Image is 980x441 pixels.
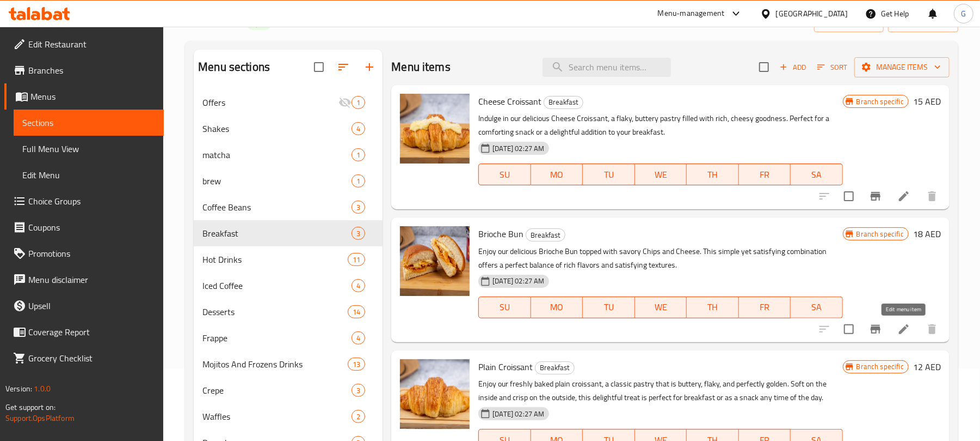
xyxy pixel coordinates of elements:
span: Breakfast [202,227,352,240]
span: Brioche Bun [478,226,523,242]
button: TH [687,297,739,318]
span: 3 [352,202,365,213]
span: 4 [352,333,365,343]
h2: Menu sections [198,59,270,75]
span: Branch specific [852,96,908,107]
span: Grocery Checklist [28,352,155,365]
button: TU [583,164,635,185]
h2: Menu items [391,59,451,75]
span: TU [587,167,631,183]
div: Crepe3 [194,377,383,403]
span: Select to update [837,318,860,341]
span: import [823,15,875,29]
div: items [352,122,365,135]
span: WE [639,167,683,183]
span: TU [587,299,631,315]
span: 1 [352,98,365,108]
span: 4 [352,281,365,291]
div: items [352,96,365,109]
span: [DATE] 02:27 AM [488,143,548,154]
span: Promotions [28,247,155,260]
a: Promotions [4,240,164,267]
p: Enjoy our delicious Brioche Bun topped with savory Chips and Cheese. This simple yet satisfying c... [478,245,842,272]
span: 13 [348,359,365,370]
span: Desserts [202,305,348,318]
span: SU [483,299,526,315]
span: Mojitos And Frozens Drinks [202,358,348,371]
span: Select all sections [307,56,330,78]
button: TH [687,164,739,185]
div: Iced Coffee4 [194,273,383,299]
a: Menu disclaimer [4,267,164,293]
span: Coffee Beans [202,201,352,214]
a: Full Menu View [14,136,164,162]
div: brew1 [194,168,383,194]
span: Coverage Report [28,325,155,339]
span: Coupons [28,221,155,234]
span: MO [535,299,579,315]
div: items [352,201,365,214]
button: Branch-specific-item [862,316,889,342]
button: SU [478,297,531,318]
div: Hot Drinks11 [194,246,383,273]
div: items [352,331,365,345]
span: Branch specific [852,229,908,239]
span: Edit Menu [22,168,155,182]
div: items [352,227,365,240]
span: Breakfast [535,361,574,374]
div: matcha1 [194,142,383,168]
div: Menu-management [658,7,725,20]
p: Indulge in our delicious Cheese Croissant, a flaky, buttery pastry filled with rich, cheesy goodn... [478,112,842,139]
button: Branch-specific-item [862,183,889,209]
div: items [352,410,365,423]
div: Shakes [202,122,352,135]
div: Desserts14 [194,299,383,325]
button: delete [919,316,945,342]
a: Sections [14,110,164,136]
span: Manage items [863,61,941,74]
button: delete [919,183,945,209]
div: items [352,384,365,397]
h6: 15 AED [913,94,941,109]
button: Add [775,59,810,76]
a: Grocery Checklist [4,345,164,371]
span: Iced Coffee [202,279,352,292]
div: Waffles2 [194,403,383,430]
div: Breakfast3 [194,220,383,246]
span: Offers [202,96,338,109]
p: Enjoy our freshly baked plain croissant, a classic pastry that is buttery, flaky, and perfectly g... [478,377,842,404]
div: Frappe4 [194,325,383,351]
span: 4 [352,124,365,134]
span: Branch specific [852,361,908,372]
div: Offers1 [194,89,383,116]
span: TH [691,167,735,183]
span: Version: [5,382,32,396]
div: Frappe [202,331,352,345]
span: Menu disclaimer [28,273,155,286]
a: Edit Restaurant [4,31,164,57]
span: Sort [817,61,847,74]
span: TH [691,299,735,315]
a: Upsell [4,293,164,319]
a: Choice Groups [4,188,164,214]
div: items [348,305,365,318]
span: matcha [202,148,352,161]
span: Add [778,61,808,74]
img: Brioche Bun [400,226,470,296]
button: SU [478,164,531,185]
button: SA [791,297,843,318]
button: WE [635,164,687,185]
span: Cheese Croissant [478,93,541,110]
div: Crepe [202,384,352,397]
span: Sort sections [330,54,356,80]
span: SA [795,167,839,183]
span: FR [743,167,787,183]
div: Waffles [202,410,352,423]
span: [DATE] 02:27 AM [488,276,548,286]
h6: 12 AED [913,359,941,374]
span: 3 [352,385,365,396]
button: WE [635,297,687,318]
a: Edit menu item [897,190,910,203]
